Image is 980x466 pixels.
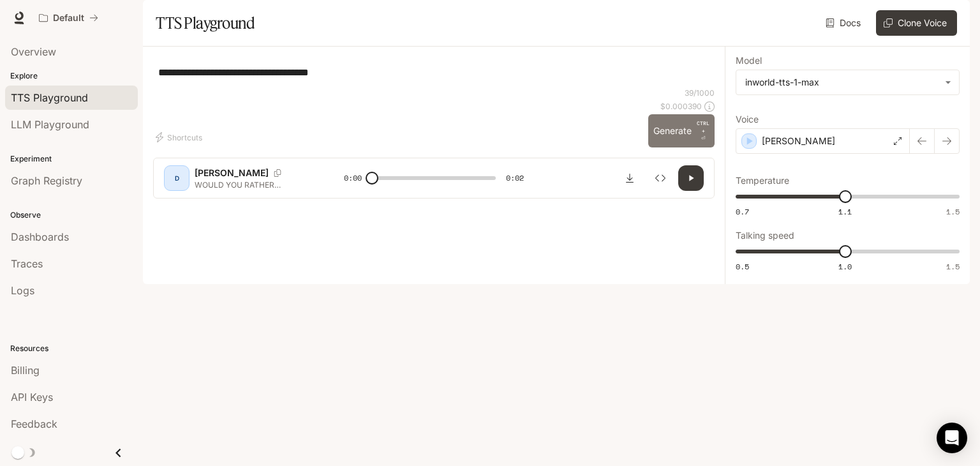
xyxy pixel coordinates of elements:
[648,114,715,147] button: GenerateCTRL +⏎
[823,10,866,36] a: Docs
[762,135,835,147] p: [PERSON_NAME]
[617,165,642,191] button: Download audio
[697,119,709,135] p: CTRL +
[946,261,960,272] span: 1.5
[156,10,255,36] h1: TTS Playground
[736,70,959,94] div: inworld-tts-1-max
[838,206,852,217] span: 1.1
[736,115,759,124] p: Voice
[269,169,286,177] button: Copy Voice ID
[736,261,749,272] span: 0.5
[344,172,362,184] span: 0:00
[506,172,524,184] span: 0:02
[946,206,960,217] span: 1.5
[876,10,957,36] button: Clone Voice
[736,56,762,65] p: Model
[167,168,187,188] div: D
[53,13,84,24] p: Default
[195,167,269,179] p: [PERSON_NAME]
[736,206,749,217] span: 0.7
[33,5,104,31] button: All workspaces
[736,176,789,185] p: Temperature
[648,165,673,191] button: Inspect
[745,76,939,89] div: inworld-tts-1-max
[660,101,702,112] p: $ 0.000390
[195,179,313,190] p: WOULD YOU RATHER PANCAKES OR WAFFLES?
[685,87,715,98] p: 39 / 1000
[736,231,794,240] p: Talking speed
[153,127,207,147] button: Shortcuts
[697,119,709,142] p: ⏎
[937,423,967,453] div: Open Intercom Messenger
[838,261,852,272] span: 1.0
